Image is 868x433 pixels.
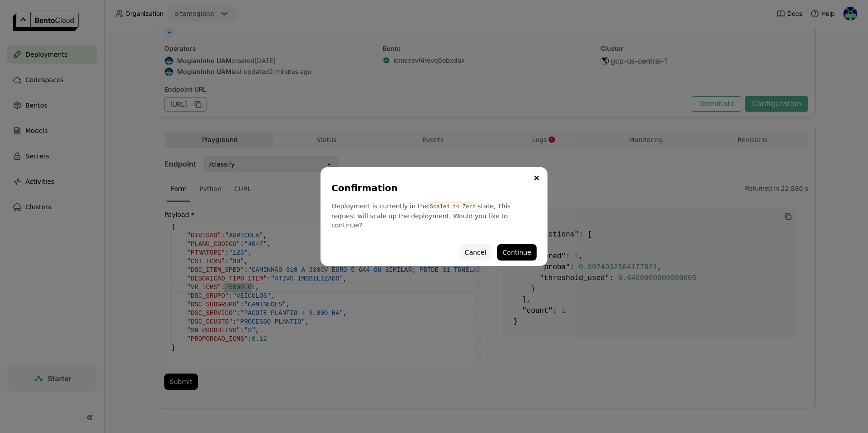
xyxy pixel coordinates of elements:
button: Continue [497,244,537,261]
code: Scaled to Zero [428,202,478,212]
button: Close [531,172,542,183]
button: Cancel [459,244,492,261]
div: Deployment is currently in the state, This request will scale up the deployment. Would you like t... [331,202,537,230]
div: dialog [321,167,547,266]
div: Confirmation [331,182,533,194]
